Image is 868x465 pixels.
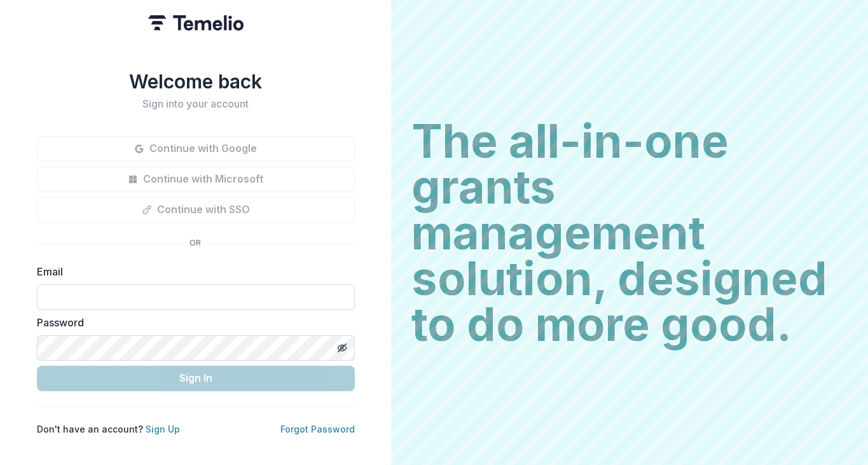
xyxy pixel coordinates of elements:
img: Temelio [148,15,244,31]
a: Sign Up [146,424,180,434]
label: Email [37,264,347,279]
p: Don't have an account? [37,422,180,436]
h2: Sign into your account [37,98,355,110]
button: Continue with SSO [37,197,355,223]
button: Continue with Google [37,136,355,162]
button: Sign In [37,366,355,391]
button: Continue with Microsoft [37,167,355,192]
a: Forgot Password [280,424,355,434]
h1: Welcome back [37,70,355,93]
label: Password [37,315,347,330]
button: Toggle password visibility [332,338,352,358]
